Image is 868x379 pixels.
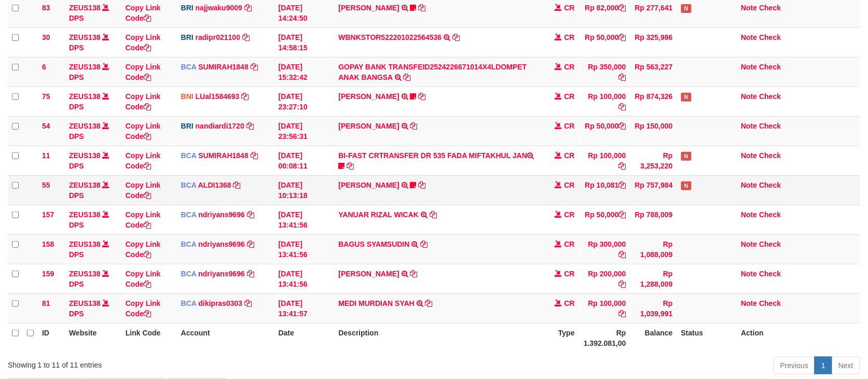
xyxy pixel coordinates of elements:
[339,63,527,81] a: GOPAY BANK TRANSFEID2524226671014X4LDOMPET ANAK BANGSA
[741,210,757,219] a: Note
[425,299,433,307] a: Copy MEDI MURDIAN SYAH to clipboard
[760,92,781,101] a: Check
[741,63,757,71] a: Note
[741,181,757,189] a: Note
[564,63,575,71] span: CR
[681,4,692,13] span: Has Note
[42,299,50,307] span: 81
[619,250,626,259] a: Copy Rp 300,000 to clipboard
[126,4,161,22] a: Copy Link Code
[579,323,630,353] th: Rp 1.392.081,00
[760,122,781,130] a: Check
[741,92,757,101] a: Note
[619,162,626,170] a: Copy Rp 100,000 to clipboard
[42,240,54,248] span: 158
[579,293,630,323] td: Rp 100,000
[760,33,781,41] a: Check
[126,151,161,170] a: Copy Link Code
[65,264,121,293] td: DPS
[198,181,231,189] a: ALDI1368
[760,4,781,12] a: Check
[564,210,575,219] span: CR
[8,356,354,370] div: Showing 1 to 11 of 11 entries
[274,116,335,146] td: [DATE] 23:56:31
[69,63,101,71] a: ZEUS138
[619,181,626,189] a: Copy Rp 10,081 to clipboard
[815,357,832,374] a: 1
[126,210,161,229] a: Copy Link Code
[579,205,630,234] td: Rp 50,000
[181,33,194,41] span: BRI
[65,57,121,87] td: DPS
[65,27,121,57] td: DPS
[126,181,161,200] a: Copy Link Code
[619,4,626,12] a: Copy Rp 82,000 to clipboard
[760,270,781,278] a: Check
[339,33,442,41] a: WBNKSTOR522201022564536
[274,87,335,116] td: [DATE] 23:27:10
[42,270,54,278] span: 159
[419,4,426,12] a: Copy TARI PRATIWI to clipboard
[181,92,194,101] span: BNI
[247,210,254,219] a: Copy ndriyans9696 to clipboard
[339,4,399,12] a: [PERSON_NAME]
[579,116,630,146] td: Rp 50,000
[69,151,101,160] a: ZEUS138
[339,181,399,189] a: [PERSON_NAME]
[404,73,411,81] a: Copy GOPAY BANK TRANSFEID2524226671014X4LDOMPET ANAK BANGSA to clipboard
[760,63,781,71] a: Check
[65,146,121,175] td: DPS
[69,92,101,101] a: ZEUS138
[737,323,860,353] th: Action
[335,323,543,353] th: Description
[198,63,248,71] a: SUMIRAH1848
[126,63,161,81] a: Copy Link Code
[774,357,815,374] a: Previous
[630,146,677,175] td: Rp 3,253,220
[42,92,50,101] span: 75
[274,175,335,205] td: [DATE] 10:13:18
[198,210,245,219] a: ndriyans9696
[65,175,121,205] td: DPS
[630,27,677,57] td: Rp 325,986
[126,122,161,141] a: Copy Link Code
[126,240,161,259] a: Copy Link Code
[741,299,757,307] a: Note
[244,299,252,307] a: Copy dikipras0303 to clipboard
[69,299,101,307] a: ZEUS138
[760,210,781,219] a: Check
[564,4,575,12] span: CR
[121,323,177,353] th: Link Code
[126,299,161,318] a: Copy Link Code
[251,63,258,71] a: Copy SUMIRAH1848 to clipboard
[630,205,677,234] td: Rp 788,009
[339,299,415,307] a: MEDI MURDIAN SYAH
[198,270,245,278] a: ndriyans9696
[339,210,419,219] a: YANUAR RIZAL WICAK
[247,270,254,278] a: Copy ndriyans9696 to clipboard
[69,240,101,248] a: ZEUS138
[251,151,258,160] a: Copy SUMIRAH1848 to clipboard
[564,122,575,130] span: CR
[65,234,121,264] td: DPS
[630,234,677,264] td: Rp 1,088,009
[65,205,121,234] td: DPS
[196,92,240,101] a: LUal1584693
[196,33,240,41] a: radipr021100
[419,181,426,189] a: Copy FERLANDA EFRILIDIT to clipboard
[181,270,197,278] span: BCA
[741,151,757,160] a: Note
[181,299,197,307] span: BCA
[760,181,781,189] a: Check
[619,122,626,130] a: Copy Rp 50,000 to clipboard
[681,93,692,102] span: Has Note
[274,205,335,234] td: [DATE] 13:41:56
[246,122,254,130] a: Copy nandiardi1720 to clipboard
[242,33,250,41] a: Copy radipr021100 to clipboard
[198,240,245,248] a: ndriyans9696
[65,293,121,323] td: DPS
[339,92,399,101] a: [PERSON_NAME]
[741,240,757,248] a: Note
[69,4,101,12] a: ZEUS138
[65,87,121,116] td: DPS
